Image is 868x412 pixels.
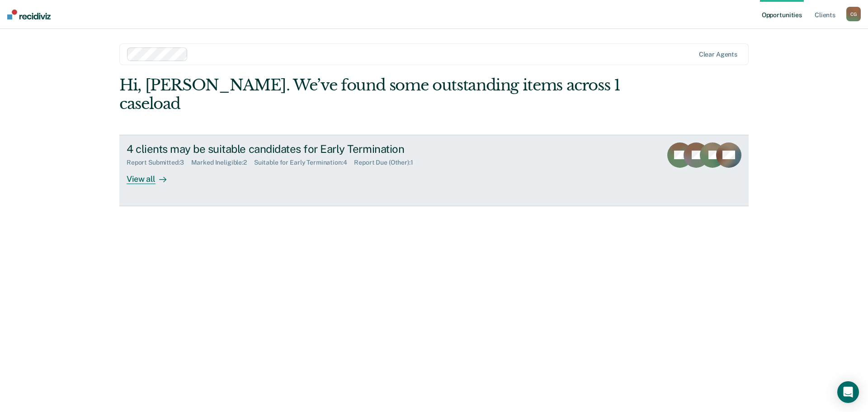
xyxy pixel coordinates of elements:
div: Suitable for Early Termination : 4 [254,159,354,166]
div: C G [846,7,861,21]
div: View all [127,166,177,184]
div: Clear agents [699,51,737,58]
a: 4 clients may be suitable candidates for Early TerminationReport Submitted:3Marked Ineligible:2Su... [119,135,749,206]
div: Hi, [PERSON_NAME]. We’ve found some outstanding items across 1 caseload [119,76,623,113]
div: Marked Ineligible : 2 [191,159,254,166]
button: CG [846,7,861,21]
div: Report Submitted : 3 [127,159,191,166]
div: Report Due (Other) : 1 [354,159,420,166]
div: 4 clients may be suitable candidates for Early Termination [127,142,444,156]
img: Recidiviz [7,9,51,19]
div: Open Intercom Messenger [837,381,859,403]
